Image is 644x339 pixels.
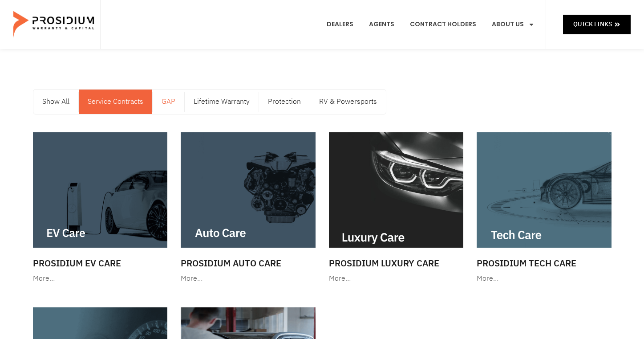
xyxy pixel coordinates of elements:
a: Agents [362,8,401,41]
a: Quick Links [563,15,631,34]
div: More… [181,272,316,285]
nav: Menu [320,8,541,41]
span: Quick Links [573,19,612,30]
div: More… [33,272,168,285]
a: Prosidium EV Care More… [28,128,172,290]
a: GAP [153,90,184,114]
h3: Prosidium Luxury Care [329,257,464,270]
a: Prosidium Auto Care More… [176,128,320,290]
nav: Menu [33,90,386,114]
div: More… [329,272,464,285]
h3: Prosidium Tech Care [477,257,612,270]
a: Prosidium Luxury Care More… [324,128,468,290]
a: Show All [33,90,78,114]
a: Service Contracts [79,90,152,114]
a: About Us [485,8,541,41]
h3: Prosidium EV Care [33,257,168,270]
a: Protection [259,90,310,114]
a: Dealers [320,8,360,41]
a: RV & Powersports [310,90,386,114]
div: More… [477,272,612,285]
a: Prosidium Tech Care More… [472,128,616,290]
a: Contract Holders [403,8,483,41]
h3: Prosidium Auto Care [181,257,316,270]
a: Lifetime Warranty [185,90,259,114]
